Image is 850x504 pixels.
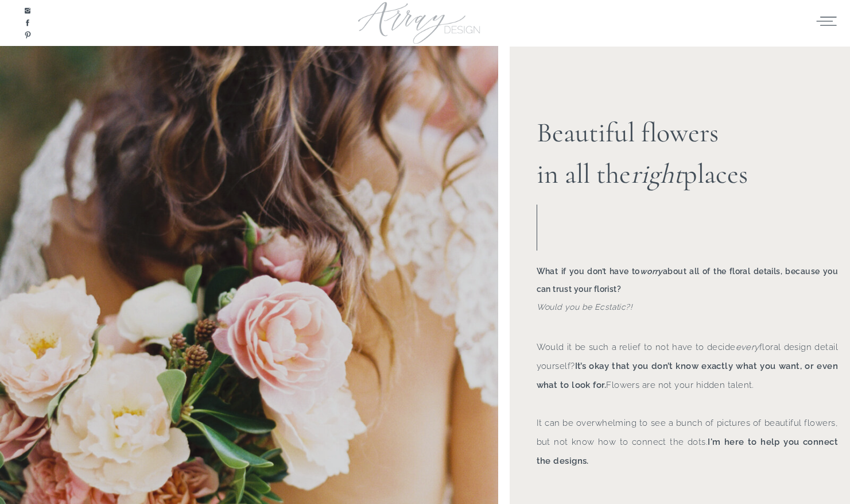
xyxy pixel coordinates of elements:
p: Would it be such a relief to not have to decide floral design detail yourself? Flowers are not yo... [537,338,839,491]
b: What if you don’t have to about all of the floral details, because you can trust your florist? [537,267,839,294]
b: It’s okay that you don’t know exactly what you want, or even what to look for. [537,361,839,390]
i: Would you be Ecstatic?! [537,302,632,311]
i: every [736,342,759,352]
h2: Beautiful flowers in all the places [537,112,763,192]
i: worry [640,267,663,276]
i: right [631,157,683,191]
